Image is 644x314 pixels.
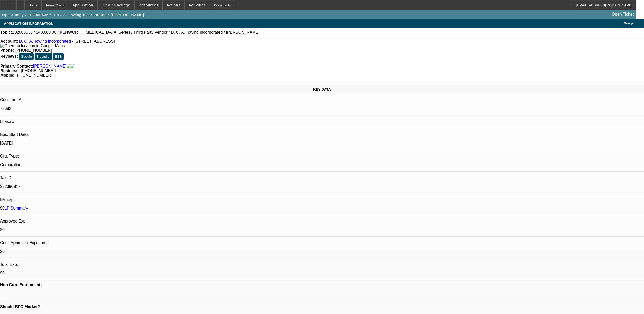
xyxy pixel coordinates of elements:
span: Activities [189,3,206,7]
img: linkedin-icon.png [71,64,75,69]
strong: Phone: [0,48,14,53]
span: [PHONE_NUMBER] [21,69,58,73]
span: Opportunity / 102000635 / D. C. A. Towing Incorporated / [PERSON_NAME] [2,13,144,17]
img: Open up location in Google Maps [0,44,65,48]
span: [PHONE_NUMBER] [15,48,52,53]
a: [PERSON_NAME] [33,64,67,69]
strong: Account: [0,39,18,43]
span: 102000635 / $43,000.00 / KENWORTH [MEDICAL_DATA] Series / Third Party Vendor / D. C. A. Towing In... [12,30,259,35]
span: Actions [167,3,181,7]
strong: Primary Contact: [0,64,33,69]
button: Trustpilot [35,53,52,60]
strong: Business: [0,69,20,73]
button: Google [19,53,34,60]
a: D. C. A. Towing Incorporated [19,39,71,43]
span: APPLICATION INFORMATION [4,22,53,26]
span: - [STREET_ADDRESS] [72,39,115,43]
img: facebook-icon.png [67,64,71,69]
button: Activities [185,0,210,10]
span: Application [72,3,93,7]
span: [PHONE_NUMBER] [16,73,52,77]
strong: Mobile: [0,73,15,77]
button: BBB [53,53,64,60]
span: Resources [139,3,158,7]
button: Credit Package [98,0,134,10]
button: Application [68,0,97,10]
a: Open Ticket [610,10,636,19]
span: KEY DATA [313,87,331,91]
a: View Google Maps [0,44,65,48]
span: Credit Package [102,3,130,7]
strong: Reviews: [0,54,18,58]
span: Manage [624,22,633,25]
strong: Topic: [0,30,12,35]
button: Resources [135,0,162,10]
a: LP Summary [5,206,28,210]
button: Actions [163,0,184,10]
